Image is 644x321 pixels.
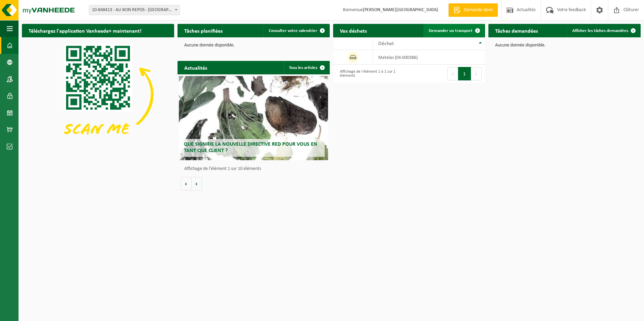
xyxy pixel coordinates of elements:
a: Que signifie la nouvelle directive RED pour vous en tant que client ? [179,76,328,160]
span: Demande devis [462,7,494,13]
span: Que signifie la nouvelle directive RED pour vous en tant que client ? [184,142,317,153]
h2: Actualités [178,61,214,74]
span: Demander un transport [429,29,473,33]
strong: [PERSON_NAME][GEOGRAPHIC_DATA] [363,7,438,12]
p: Aucune donnée disponible. [495,43,634,48]
p: Affichage de l'élément 1 sur 10 éléments [184,167,326,171]
span: Déchet [378,41,394,46]
h2: Vos déchets [333,24,374,37]
h2: Tâches planifiées [178,24,229,37]
a: Demander un transport [423,24,484,37]
a: Tous les articles [284,61,329,74]
a: Afficher les tâches demandées [567,24,640,37]
img: Download de VHEPlus App [22,37,174,151]
span: Afficher les tâches demandées [572,29,628,33]
button: Volgende [192,177,202,190]
h2: Tâches demandées [488,24,545,37]
td: matelas (04-000386) [373,50,485,65]
span: Consulter votre calendrier [269,29,317,33]
span: 10-848413 - AU BON REPOS - WATERLOO [89,5,180,15]
a: Consulter votre calendrier [263,24,329,37]
div: Affichage de l'élément 1 à 1 sur 1 éléments [336,66,406,81]
span: 10-848413 - AU BON REPOS - WATERLOO [89,5,180,15]
button: 1 [458,67,471,80]
button: Previous [447,67,458,80]
button: Next [471,67,482,80]
h2: Téléchargez l'application Vanheede+ maintenant! [22,24,148,37]
button: Vorige [181,177,192,190]
a: Demande devis [448,3,498,17]
p: Aucune donnée disponible. [184,43,323,48]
